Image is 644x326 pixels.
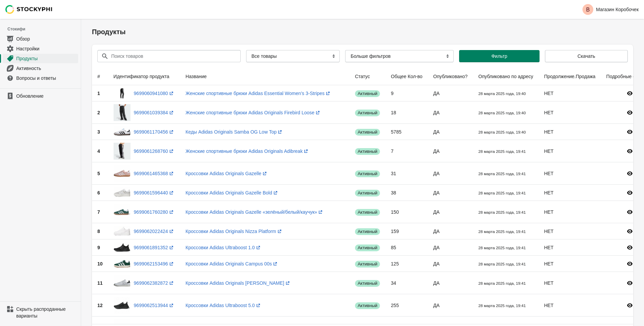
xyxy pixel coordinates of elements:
a: Скрыть распроданные варианты [3,304,78,321]
img: f6a662ae1a3b49a695ecfae3270f7909_108585e2-6a37-40c2-b3e2-3f936355958b.jpg [114,88,130,99]
a: 9699062153496 [134,261,175,266]
ya-tr-span: НЕТ [544,171,553,176]
span: 3 [97,129,100,135]
a: 9699062022424 [134,229,175,234]
ya-tr-span: 9699062513944 [134,303,168,308]
ya-tr-span: 28 марта 2025 года, 19:41 [478,303,526,308]
ya-tr-span: НЕТ [544,229,553,234]
a: Активность [3,63,78,73]
ya-tr-span: НЕТ [544,190,553,195]
a: 9699061891352 [134,245,175,250]
td: 255 [385,294,428,317]
ya-tr-span: НЕТ [544,148,553,154]
ya-tr-span: 28 марта 2025 года, 19:40 [478,91,526,96]
a: 9699062513944 [134,303,175,308]
ya-tr-span: Скачать [577,53,595,59]
ya-tr-span: НЕТ [544,280,553,286]
a: 9699060941080 [134,91,175,96]
span: Аватар с инициалами B [582,4,593,15]
td: 5785 [385,124,428,140]
a: Продукты [3,53,78,63]
img: 437e312da9a687b262df9169b7fbb376_5ec512b2-3816-437d-b03b-9b7d8a8293b5.png [114,258,130,269]
td: 150 [385,201,428,223]
td: 85 [385,239,428,256]
ya-tr-span: активный [358,303,377,308]
ya-tr-span: активный [358,149,377,154]
td: 125 [385,256,428,272]
img: 8f295fe37617cbb08e920988b7db5b62_d936d459-a146-4b46-a5df-6d5fb2b26bf7.jpg [114,126,130,137]
input: Поиск товаров [111,50,229,62]
ya-tr-span: активный [358,190,377,196]
ya-tr-span: ДА [433,190,440,195]
a: Кроссовки Adidas Ultraboost 1.0 [186,245,262,250]
ya-tr-span: Продолжение. [544,74,576,79]
span: 5 [97,171,100,176]
ya-tr-span: НЕТ [544,110,553,115]
td: 7 [385,140,428,162]
ya-tr-span: 28 марта 2025 года, 19:41 [478,246,526,250]
img: 75baed4e9d2a544e4e582b3d12275147_9134b3c7-2a22-4bd9-bd6c-2c6cc5834b05.jpg [114,204,130,220]
td: 18 [385,101,428,124]
ya-tr-span: Кроссовки Adidas Originals Gazelle «зелёный/белый/каучук» [186,209,317,215]
ya-tr-span: активный [358,210,377,215]
td: 159 [385,223,428,239]
ya-tr-span: Опубликовано? [433,74,468,79]
ya-tr-span: 28 марта 2025 года, 19:41 [478,191,526,195]
ya-tr-span: Кроссовки Adidas Originals Campus 00s [186,261,272,266]
a: Кроссовки Adidas Originals Gazelle [186,171,268,176]
a: Кроссовки Adidas Originals [PERSON_NAME] [186,280,291,286]
a: Женские спортивные брюки Adidas Essential Women’s 3-Stripes [186,91,331,96]
ya-tr-span: НЕТ [544,209,553,215]
ya-tr-span: Обзор [16,36,30,42]
ya-tr-span: 28 марта 2025 года, 19:41 [478,210,526,214]
ya-tr-span: активный [358,281,377,286]
a: 9699061170456 [134,129,175,135]
ya-tr-span: ДА [433,129,440,135]
span: 1 [97,91,100,96]
ya-tr-span: ДА [433,110,440,115]
span: 6 [97,190,100,195]
ya-tr-span: 28 марта 2025 года, 19:41 [478,229,526,234]
a: 9699061760280 [134,209,175,215]
a: Кроссовки Adidas Originals Nizza Platform [186,229,283,234]
ya-tr-span: активный [358,130,377,135]
a: Кроссовки Adidas Originals Gazelle «зелёный/белый/каучук» [186,209,324,215]
a: Кроссовки Adidas Originals Campus 00s [186,261,279,266]
ya-tr-span: Стокифи [7,27,25,31]
ya-tr-span: Женские спортивные брюки Adidas Essential Women’s 3-Stripes [186,91,325,96]
ya-tr-span: Опубликовано по адресу [478,74,533,79]
ya-tr-span: активный [358,229,377,234]
ya-tr-span: Продажа [576,74,595,79]
a: Обзор [3,34,78,44]
ya-tr-span: Кроссовки Adidas Originals Nizza Platform [186,229,276,234]
ya-tr-span: активный [358,245,377,251]
ya-tr-span: 9699061170456 [134,129,168,135]
text: B [586,7,590,13]
a: Кеды Adidas Originals Samba OG Low Top [186,129,283,135]
ya-tr-span: активный [358,261,377,267]
ya-tr-span: ДА [433,229,440,234]
ya-tr-span: НЕТ [544,91,553,96]
a: 9699062382872 [134,280,175,286]
td: 34 [385,272,428,294]
img: Стокифи [5,5,53,14]
ya-tr-span: Кроссовки Adidas Originals [PERSON_NAME] [186,280,284,286]
ya-tr-span: 9699060941080 [134,91,168,96]
ya-tr-span: 9699061891352 [134,245,168,250]
ya-tr-span: Кроссовки Adidas Ultraboost 1.0 [186,245,255,250]
button: Фильтр [459,50,540,62]
ya-tr-span: Продукты [16,56,38,61]
ya-tr-span: Кроссовки Adidas Originals Gazelle Bold [186,190,272,195]
ya-tr-span: 9699061268760 [134,148,168,154]
ya-tr-span: Кроссовки Adidas Originals Gazelle [186,171,261,176]
img: 2bc2343a7e0afb7372e33cf26124254b_f8955bf3-4d86-42bc-b3d6-873175c46f0b.jpg [114,165,130,182]
ya-tr-span: ДА [433,171,440,176]
td: 31 [385,162,428,185]
ya-tr-span: активный [358,171,377,177]
td: 9 [385,85,428,101]
ya-tr-span: ДА [433,280,440,286]
ya-tr-span: Обновление [16,93,44,99]
ya-tr-span: ДА [433,261,440,266]
ya-tr-span: Женские спортивные брюки Adidas Originals Firebird Loose [186,110,314,115]
ya-tr-span: ДА [433,303,440,308]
